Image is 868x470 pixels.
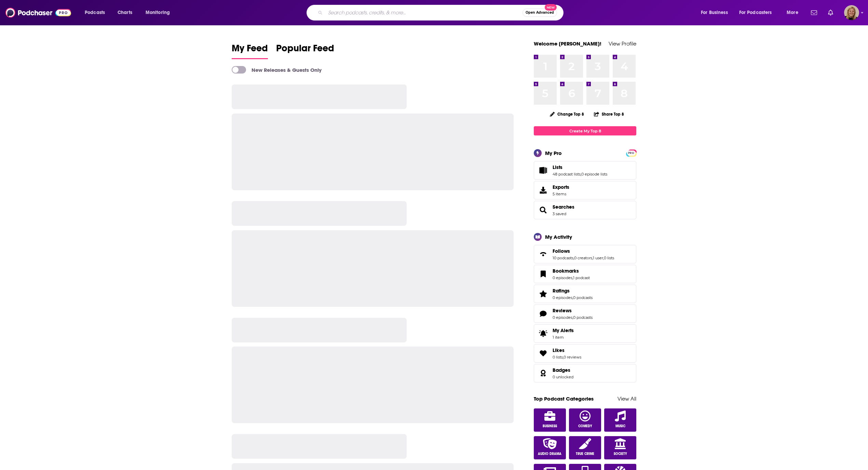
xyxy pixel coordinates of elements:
[627,151,635,156] span: PRO
[553,184,569,190] span: Exports
[545,234,572,240] div: My Activity
[543,424,557,428] span: Business
[581,172,607,177] a: 0 episode lists
[618,395,636,402] a: View All
[536,249,550,259] a: Follows
[553,335,574,340] span: 1 item
[739,8,772,17] span: For Podcasters
[573,315,593,320] a: 0 podcasts
[534,126,636,135] a: Create My Top 8
[5,6,71,19] img: Podchaser - Follow, Share and Rate Podcasts
[553,204,574,210] a: Searches
[534,436,566,459] a: Audio Drama
[782,7,807,18] button: open menu
[604,436,636,459] a: Society
[85,8,105,17] span: Podcasts
[232,42,268,59] a: My Feed
[604,408,636,432] a: Music
[536,368,550,378] a: Badges
[569,408,601,432] a: Comedy
[536,289,550,299] a: Ratings
[534,364,636,382] span: Badges
[553,256,573,260] a: 10 podcasts
[553,375,573,379] a: 0 unlocked
[696,7,736,18] button: open menu
[118,8,132,17] span: Charts
[553,327,574,334] span: My Alerts
[572,275,573,280] span: ,
[569,436,601,459] a: True Crime
[536,269,550,279] a: Bookmarks
[615,424,625,428] span: Music
[553,295,572,300] a: 0 episodes
[534,304,636,323] span: Reviews
[553,315,572,320] a: 0 episodes
[603,256,604,260] span: ,
[553,308,572,314] span: Reviews
[536,166,550,175] a: Lists
[594,107,624,121] button: Share Top 8
[553,288,593,294] a: Ratings
[526,11,554,14] span: Open Advanced
[545,4,557,11] span: New
[553,275,572,280] a: 0 episodes
[553,248,570,254] span: Follows
[627,150,635,155] a: PRO
[534,344,636,363] span: Likes
[553,248,614,254] a: Follows
[553,347,581,353] a: Likes
[146,8,170,17] span: Monitoring
[553,164,562,170] span: Lists
[593,256,603,260] a: 1 user
[553,355,563,360] a: 0 lists
[576,452,594,456] span: True Crime
[825,7,836,18] a: Show notifications dropdown
[536,205,550,215] a: Searches
[553,367,573,373] a: Badges
[141,7,179,18] button: open menu
[534,201,636,219] span: Searches
[534,408,566,432] a: Business
[787,8,798,17] span: More
[534,181,636,199] a: Exports
[553,268,579,274] span: Bookmarks
[609,40,636,47] a: View Profile
[536,185,550,195] span: Exports
[844,5,859,20] span: Logged in as avansolkema
[553,268,590,274] a: Bookmarks
[844,5,859,20] button: Show profile menu
[534,285,636,303] span: Ratings
[574,256,592,260] a: 0 creators
[553,164,607,170] a: Lists
[808,7,820,18] a: Show notifications dropdown
[573,275,590,280] a: 1 podcast
[701,8,728,17] span: For Business
[581,172,581,177] span: ,
[563,355,564,360] span: ,
[536,329,550,338] span: My Alerts
[276,42,334,58] span: Popular Feed
[536,309,550,318] a: Reviews
[553,211,566,216] a: 3 saved
[538,452,561,456] span: Audio Drama
[553,347,565,353] span: Likes
[534,40,601,47] a: Welcome [PERSON_NAME]!
[573,256,574,260] span: ,
[735,7,782,18] button: open menu
[553,172,581,177] a: 48 podcast lists
[564,355,581,360] a: 0 reviews
[536,349,550,358] a: Likes
[523,9,557,17] button: Open AdvancedNew
[553,192,569,196] span: 5 items
[313,5,570,21] div: Search podcasts, credits, & more...
[572,315,573,320] span: ,
[844,5,859,20] img: User Profile
[534,245,636,263] span: Follows
[572,295,573,300] span: ,
[276,42,334,59] a: Popular Feed
[578,424,592,428] span: Comedy
[553,367,570,373] span: Badges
